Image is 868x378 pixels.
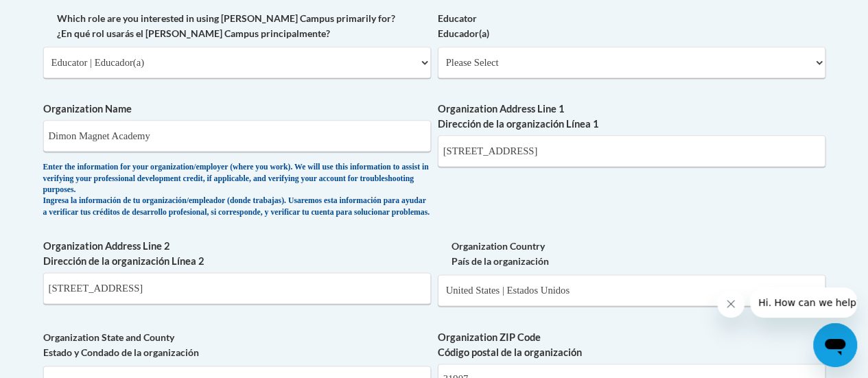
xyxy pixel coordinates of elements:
[438,102,825,132] label: Organization Address Line 1 Dirección de la organización Línea 1
[438,330,825,360] label: Organization ZIP Code Código postal de la organización
[750,287,857,318] iframe: Message from company
[438,239,825,269] label: Organization Country País de la organización
[43,120,431,152] input: Metadata input
[43,239,431,269] label: Organization Address Line 2 Dirección de la organización Línea 2
[813,323,857,367] iframe: Button to launch messaging window
[438,135,825,167] input: Metadata input
[43,11,431,41] label: Which role are you interested in using [PERSON_NAME] Campus primarily for? ¿En qué rol usarás el ...
[438,11,825,41] label: Educator Educador(a)
[8,10,111,21] span: Hi. How can we help?
[43,330,431,360] label: Organization State and County Estado y Condado de la organización
[43,162,431,218] div: Enter the information for your organization/employer (where you work). We will use this informati...
[717,290,744,318] iframe: Close message
[43,102,431,117] label: Organization Name
[43,272,431,304] input: Metadata input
